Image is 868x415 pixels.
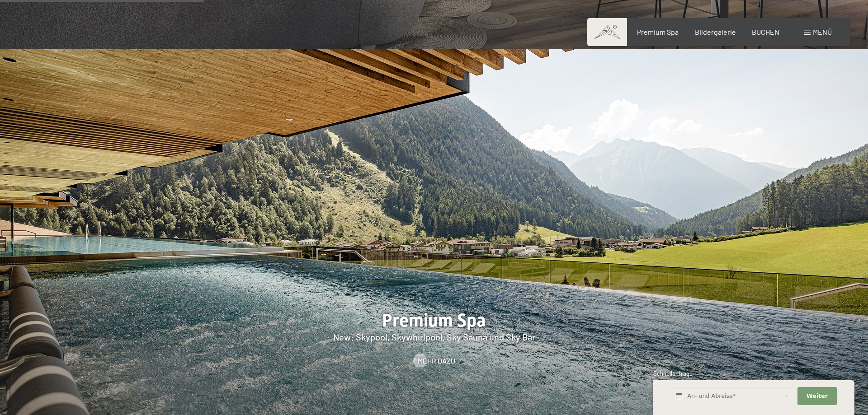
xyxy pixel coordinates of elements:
a: Premium Spa [637,28,679,36]
span: Weiter [807,392,828,400]
span: Menü [813,28,832,36]
a: Mehr dazu [413,356,455,366]
button: Weiter [797,387,836,406]
a: Bildergalerie [695,28,736,36]
span: Mehr dazu [418,356,455,366]
a: BUCHEN [752,28,779,36]
span: Schnellanfrage [653,370,693,377]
